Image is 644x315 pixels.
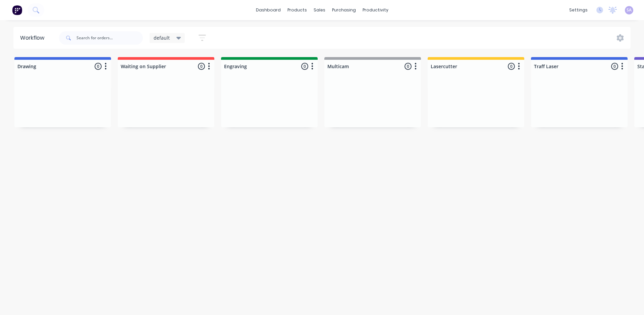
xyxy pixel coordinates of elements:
div: productivity [359,5,392,15]
span: SA [627,7,632,13]
input: Search for orders... [76,31,143,45]
div: products [284,5,310,15]
img: Factory [12,5,22,15]
div: settings [566,5,591,15]
span: default [154,34,170,41]
a: dashboard [253,5,284,15]
div: sales [310,5,329,15]
div: purchasing [329,5,359,15]
div: Workflow [20,34,48,42]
